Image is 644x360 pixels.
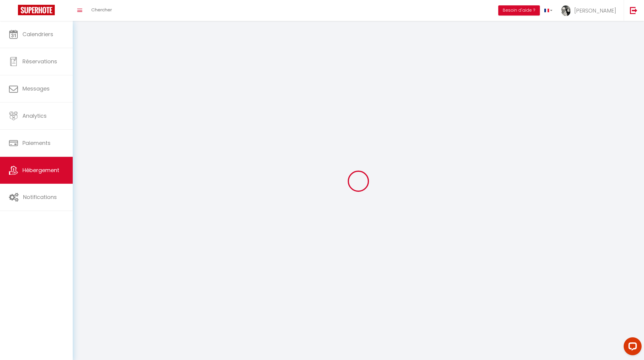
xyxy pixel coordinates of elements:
span: Paiements [22,139,51,147]
span: Chercher [91,7,112,13]
iframe: LiveChat chat widget [619,335,644,360]
span: Notifications [23,193,57,201]
button: Besoin d'aide ? [498,5,540,16]
span: Calendriers [22,30,53,38]
span: Messages [22,85,50,92]
span: Réservations [22,58,57,65]
span: Analytics [22,112,47,120]
img: Super Booking [18,5,55,15]
img: ... [561,5,570,16]
span: [PERSON_NAME] [574,7,616,14]
img: logout [630,7,637,14]
span: Hébergement [22,166,59,174]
